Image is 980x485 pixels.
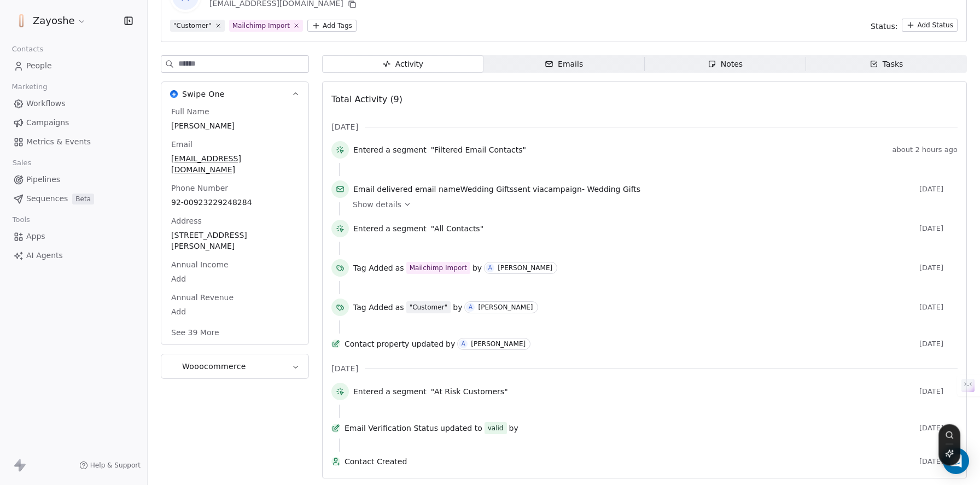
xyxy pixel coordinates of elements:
[171,197,299,208] span: 92-00923229248284
[440,423,482,434] span: updated to
[446,338,455,349] span: by
[545,59,583,70] div: Emails
[410,302,448,312] div: "Customer"
[307,20,357,32] button: Add Tags
[919,224,958,233] span: [DATE]
[171,273,299,284] span: Add
[488,423,504,434] div: valid
[171,306,299,317] span: Add
[169,106,212,117] span: Full Name
[171,230,299,252] span: [STREET_ADDRESS][PERSON_NAME]
[353,262,393,273] span: Tag Added
[870,59,903,70] div: Tasks
[431,144,526,155] span: "Filtered Email Contacts"
[331,121,358,132] span: [DATE]
[488,264,492,272] div: A
[353,302,393,313] span: Tag Added
[460,185,514,194] span: Wedding Gifts
[169,259,231,270] span: Annual Income
[353,185,412,194] span: Email delivered
[171,153,299,175] span: [EMAIL_ADDRESS][DOMAIN_NAME]
[9,190,138,208] a: SequencesBeta
[26,98,66,109] span: Workflows
[345,423,438,434] span: Email Verification Status
[8,212,34,228] span: Tools
[919,387,958,396] span: [DATE]
[708,59,743,70] div: Notes
[26,117,69,128] span: Campaigns
[353,386,427,397] span: Entered a segment
[469,303,472,312] div: A
[169,215,204,226] span: Address
[902,19,958,32] button: Add Status
[919,340,958,348] span: [DATE]
[169,139,195,150] span: Email
[26,193,68,204] span: Sequences
[395,302,404,313] span: as
[26,174,60,185] span: Pipelines
[165,323,226,342] button: See 39 More
[15,14,28,27] img: zayoshe_logo@2x-300x51-1.png
[9,227,138,246] a: Apps
[478,303,533,311] div: [PERSON_NAME]
[892,145,958,154] span: about 2 hours ago
[161,106,308,344] div: Swipe OneSwipe One
[376,338,444,349] span: property updated
[26,250,63,261] span: AI Agents
[498,264,552,272] div: [PERSON_NAME]
[9,171,138,189] a: Pipelines
[345,456,915,467] span: Contact Created
[587,185,640,194] span: Wedding Gifts
[161,82,308,106] button: Swipe OneSwipe One
[169,292,236,303] span: Annual Revenue
[919,424,958,433] span: [DATE]
[353,144,427,155] span: Entered a segment
[919,264,958,272] span: [DATE]
[919,185,958,194] span: [DATE]
[453,302,462,313] span: by
[353,223,427,234] span: Entered a segment
[26,231,45,242] span: Apps
[9,95,138,113] a: Workflows
[13,11,89,30] button: Zayoshe
[9,133,138,151] a: Metrics & Events
[471,340,526,348] div: [PERSON_NAME]
[169,183,230,194] span: Phone Number
[173,21,212,31] div: "Customer"
[182,89,225,100] span: Swipe One
[410,263,467,273] div: Mailchimp Import
[8,155,36,171] span: Sales
[26,136,91,148] span: Metrics & Events
[331,363,358,374] span: [DATE]
[345,338,374,349] span: Contact
[331,94,402,104] span: Total Activity (9)
[472,262,482,273] span: by
[509,423,518,434] span: by
[9,247,138,265] a: AI Agents
[353,184,640,195] span: email name sent via campaign -
[26,60,52,72] span: People
[353,199,950,210] a: Show details
[9,114,138,132] a: Campaigns
[170,90,178,98] img: Swipe One
[871,21,897,32] span: Status:
[395,262,404,273] span: as
[462,340,465,348] div: A
[79,461,141,470] a: Help & Support
[72,194,94,204] span: Beta
[90,461,141,470] span: Help & Support
[171,120,299,131] span: [PERSON_NAME]
[353,199,401,210] span: Show details
[161,354,308,378] button: WooocommerceWooocommerce
[431,386,508,397] span: "At Risk Customers"
[182,361,246,372] span: Wooocommerce
[919,303,958,312] span: [DATE]
[33,14,75,28] span: Zayoshe
[431,223,483,234] span: "All Contacts"
[170,363,178,370] img: Wooocommerce
[232,21,290,31] div: Mailchimp Import
[7,41,48,57] span: Contacts
[9,57,138,75] a: People
[919,457,958,466] span: [DATE]
[7,79,52,95] span: Marketing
